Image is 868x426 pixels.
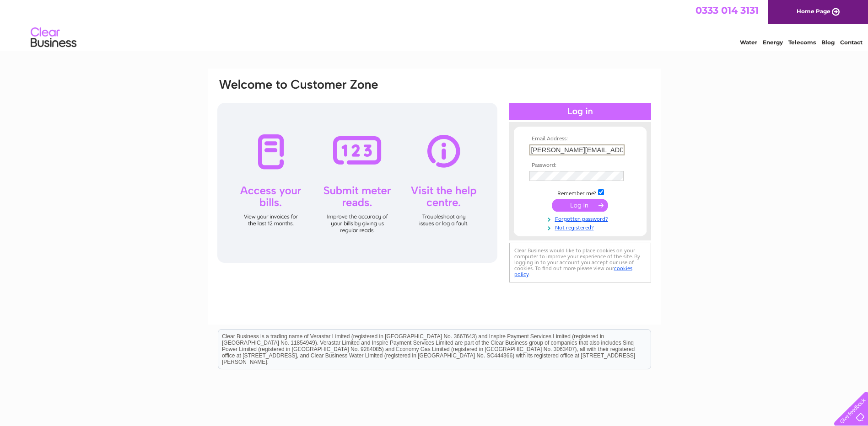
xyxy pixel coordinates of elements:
[788,39,816,46] a: Telecoms
[840,39,863,46] a: Contact
[552,199,608,212] input: Submit
[529,214,633,223] a: Forgotten password?
[529,223,633,231] a: Not registered?
[527,162,633,169] th: Password:
[527,188,633,197] td: Remember me?
[740,39,757,46] a: Water
[821,39,835,46] a: Blog
[509,243,651,282] div: Clear Business would like to place cookies on your computer to improve your experience of the sit...
[763,39,783,46] a: Energy
[218,5,651,44] div: Clear Business is a trading name of Verastar Limited (registered in [GEOGRAPHIC_DATA] No. 3667643...
[30,24,77,52] img: logo.png
[695,5,759,16] a: 0333 014 3131
[527,136,633,142] th: Email Address:
[514,265,632,277] a: cookies policy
